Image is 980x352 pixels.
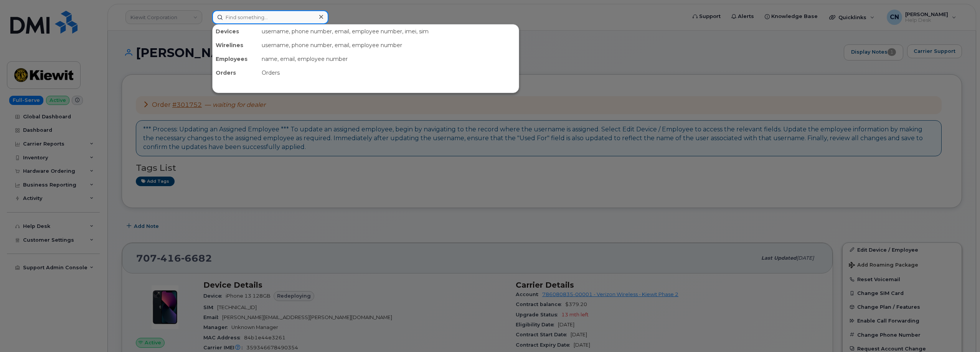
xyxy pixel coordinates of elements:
[213,38,259,52] div: Wirelines
[213,52,259,66] div: Employees
[259,66,519,80] div: Orders
[259,38,519,52] div: username, phone number, email, employee number
[213,66,259,80] div: Orders
[213,25,259,38] div: Devices
[947,319,974,346] iframe: Messenger Launcher
[259,25,519,38] div: username, phone number, email, employee number, imei, sim
[259,52,519,66] div: name, email, employee number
